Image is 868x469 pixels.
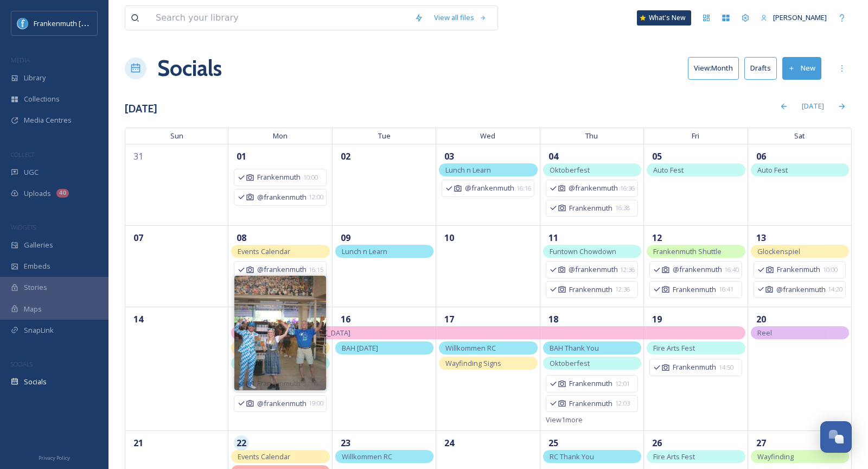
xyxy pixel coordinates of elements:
span: 20 [754,312,769,327]
span: Oktoberfest [550,165,590,175]
span: 31 [131,149,146,164]
span: Glockenspiel [757,246,800,256]
span: Frankenmuth [569,398,612,409]
a: What's New [637,10,691,26]
span: 19 [649,312,665,327]
span: Oktoberfest [550,358,590,368]
span: @frankenmuth [569,264,617,275]
a: View all files [429,7,492,28]
span: 03 [442,149,457,164]
span: Embeds [24,261,50,271]
button: New [782,57,821,79]
span: Stories [24,282,47,293]
span: View 1 more [546,415,583,424]
span: @frankenmuth [465,183,514,193]
span: Maps [24,304,42,314]
span: 06 [754,149,769,164]
span: 26 [649,435,665,451]
span: 14 [131,312,146,327]
span: UGC [24,167,39,178]
span: 10:00 [823,265,838,275]
span: 12:36 [620,265,635,275]
span: 12:03 [615,399,630,408]
span: Frankenmuth [257,172,301,182]
a: Drafts [744,57,782,79]
span: 24 [442,435,457,451]
span: Auto Fest [757,165,788,175]
span: 16:40 [724,265,739,275]
span: 17 [442,312,457,327]
span: Thu [540,128,644,144]
span: @frankenmuth [257,398,306,409]
span: 14:50 [719,363,733,372]
span: 14:20 [828,285,843,294]
span: Fri [644,128,748,144]
span: 10 [442,230,457,245]
span: Frankenmuth Shuttle [653,246,722,256]
img: cropped_event_photo.jpg [234,276,325,390]
span: @frankenmuth [776,284,825,295]
span: Events Calendar [238,246,290,256]
span: 12:01 [615,379,630,389]
span: 08 [234,230,249,245]
span: 19:00 [309,399,323,408]
span: Funtown Chowdown [550,246,616,256]
span: SnapLink [24,325,54,335]
span: Wayfinding Signs [445,358,501,368]
a: [PERSON_NAME] [755,7,832,28]
span: 05 [649,149,665,164]
span: Sun [125,128,228,144]
span: 25 [546,435,561,451]
a: Privacy Policy [39,451,70,464]
span: 01 [234,149,249,164]
span: BAH [DATE] [342,343,378,353]
span: 13 [754,230,769,245]
span: Wed [436,128,540,144]
span: 12 [649,230,665,245]
button: Drafts [744,57,777,79]
span: Media Centres [24,115,72,125]
span: Privacy Policy [39,454,70,461]
span: 10:00 [303,173,318,182]
span: BAH Thank You [550,343,599,353]
span: @frankenmuth [257,192,306,202]
button: View:Month [688,57,739,79]
h1: Socials [157,52,222,85]
span: Sat [748,128,852,144]
button: Open Chat [820,421,852,453]
span: 15 [234,312,249,327]
h3: [DATE] [125,101,157,117]
span: Frankenmuth [569,378,612,389]
span: 12:36 [615,285,630,294]
span: 23 [338,435,353,451]
span: Frankenmuth [777,264,820,275]
span: @frankenmuth [673,264,722,275]
span: Wayfinding [757,452,794,461]
input: Search your library [150,6,409,30]
span: 16:16 [516,184,531,193]
div: [DATE] [796,96,829,117]
span: 07 [131,230,146,245]
span: @frankenmuth [257,264,306,275]
span: Tue [333,128,436,144]
span: [PERSON_NAME] [773,12,827,22]
span: WIDGETS [11,223,36,231]
span: Reel [757,328,772,338]
span: Fire Arts Fest [653,452,695,461]
div: 40 [56,189,69,198]
span: Lunch n Learn [445,165,491,175]
span: Frankenmuth [569,203,612,213]
span: 11 [546,230,561,245]
span: Uploads [24,188,51,199]
span: Frankenmuth [US_STATE] [34,18,116,28]
span: Willkommen RC [445,343,496,353]
span: Frankenmuth [673,284,716,295]
span: 12:00 [309,193,323,202]
span: Lunch n Learn [342,246,387,256]
span: Auto Fest [653,165,684,175]
span: 04 [546,149,561,164]
span: Collections [24,94,60,104]
span: Library [24,73,46,83]
span: 22 [234,435,249,451]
